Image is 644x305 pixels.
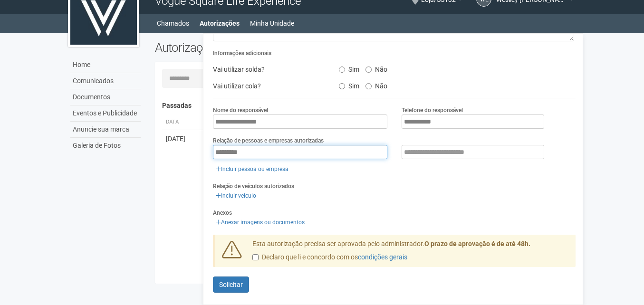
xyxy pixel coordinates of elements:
input: Não [365,83,372,89]
a: Anexar imagens ou documentos [213,217,308,228]
a: Anuncie sua marca [70,122,141,138]
strong: O prazo de aprovação é de até 48h. [424,240,530,248]
div: Esta autorização precisa ser aprovada pelo administrador. [245,239,576,267]
input: Declaro que li e concordo com oscondições gerais [252,254,259,260]
th: Data [162,114,205,130]
div: [DATE] [166,134,201,143]
span: Solicitar [219,281,243,288]
input: Sim [339,67,345,73]
a: Home [70,57,141,73]
label: Nome do responsável [213,106,268,114]
a: Galeria de Fotos [70,138,141,153]
div: Vai utilizar solda? [206,62,331,76]
a: Incluir pessoa ou empresa [213,164,291,174]
label: Relação de veículos autorizados [213,182,294,191]
a: Chamados [157,17,189,30]
input: Sim [339,83,345,89]
a: Incluir veículo [213,191,259,201]
button: Solicitar [213,276,249,293]
label: Não [365,79,387,90]
a: Documentos [70,89,141,105]
label: Declaro que li e concordo com os [252,253,407,262]
a: Autorizações [200,17,240,30]
a: Comunicados [70,73,141,89]
label: Sim [339,79,359,90]
div: Vai utilizar cola? [206,79,331,93]
a: Minha Unidade [250,17,294,30]
a: Eventos e Publicidade [70,105,141,122]
label: Relação de pessoas e empresas autorizadas [213,136,324,145]
label: Não [365,62,387,74]
input: Não [365,67,372,73]
label: Anexos [213,209,232,217]
label: Telefone do responsável [402,106,463,114]
a: condições gerais [358,253,407,261]
h4: Passadas [162,102,569,109]
label: Sim [339,62,359,74]
label: Informações adicionais [213,49,271,57]
h2: Autorizações [155,40,358,55]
